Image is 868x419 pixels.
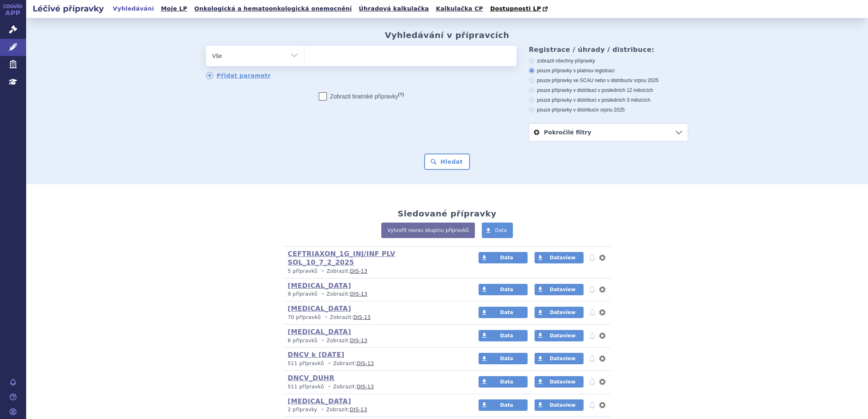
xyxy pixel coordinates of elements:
[500,255,513,261] span: Data
[535,307,584,318] a: Dataview
[550,379,575,385] span: Dataview
[598,253,606,263] button: nastavení
[288,407,317,412] span: 2 přípravky
[398,209,497,218] h2: Sledované přípravky
[288,268,463,275] p: Zobrazit:
[288,305,351,312] a: [MEDICAL_DATA]
[288,314,321,320] span: 70 přípravků
[479,399,528,411] a: Data
[630,78,658,83] span: v srpnu 2025
[288,374,334,382] a: DNCV_DUHR
[319,406,327,413] i: •
[357,384,374,390] a: DIS-13
[424,154,470,170] button: Hledat
[588,377,596,387] button: notifikace
[288,314,463,321] p: Zobrazit:
[326,383,333,390] i: •
[434,3,486,14] a: Kalkulačka CP
[288,360,463,367] p: Zobrazit:
[288,383,463,390] p: Zobrazit:
[288,361,324,366] span: 511 přípravků
[319,92,404,100] label: Zobrazit bratrské přípravky
[550,255,575,261] span: Dataview
[500,310,513,315] span: Data
[206,72,271,79] a: Přidat parametr
[398,92,404,97] abbr: (?)
[350,268,367,274] a: DIS-13
[479,252,528,263] a: Data
[495,227,507,233] span: Data
[598,285,606,294] button: nastavení
[550,356,575,361] span: Dataview
[598,331,606,341] button: nastavení
[490,5,541,12] span: Dostupnosti LP
[588,253,596,263] button: notifikace
[588,308,596,317] button: notifikace
[535,353,584,364] a: Dataview
[598,400,606,410] button: nastavení
[288,291,318,297] span: 9 přípravků
[288,338,318,343] span: 6 přípravků
[500,379,513,385] span: Data
[529,87,688,94] label: pouze přípravky v distribuci v posledních 12 měsících
[319,337,327,344] i: •
[159,3,190,14] a: Moje LP
[356,3,432,14] a: Úhradová kalkulačka
[529,46,688,53] h3: Registrace / úhrady / distribuce:
[535,330,584,341] a: Dataview
[319,268,327,275] i: •
[529,58,688,64] label: zobrazit všechny přípravky
[110,3,157,14] a: Vyhledávání
[381,223,475,238] a: Vytvořit novou skupinu přípravků
[288,250,395,266] a: CEFTRIAXON_1G_INJ/INF PLV SOL_10_7_2_2025
[192,3,354,14] a: Onkologická a hematoonkologická onemocnění
[500,287,513,292] span: Data
[598,354,606,363] button: nastavení
[500,402,513,408] span: Data
[529,77,688,84] label: pouze přípravky ve SCAU nebo v distribuci
[535,284,584,295] a: Dataview
[529,97,688,103] label: pouze přípravky v distribuci v posledních 3 měsících
[353,314,371,320] a: DIS-13
[288,328,351,336] a: [MEDICAL_DATA]
[350,338,367,343] a: DIS-13
[357,361,374,366] a: DIS-13
[326,360,333,367] i: •
[479,376,528,388] a: Data
[288,268,318,274] span: 5 přípravků
[550,310,575,315] span: Dataview
[598,377,606,387] button: nastavení
[479,307,528,318] a: Data
[322,314,330,321] i: •
[588,400,596,410] button: notifikace
[535,252,584,263] a: Dataview
[350,407,367,412] a: DIS-13
[488,3,552,15] a: Dostupnosti LP
[385,30,510,40] h2: Vyhledávání v přípravcích
[500,333,513,339] span: Data
[288,406,463,413] p: Zobrazit:
[598,308,606,317] button: nastavení
[479,330,528,341] a: Data
[588,331,596,341] button: notifikace
[500,356,513,361] span: Data
[288,397,351,405] a: [MEDICAL_DATA]
[550,333,575,339] span: Dataview
[288,282,351,290] a: [MEDICAL_DATA]
[319,291,327,298] i: •
[588,285,596,294] button: notifikace
[26,3,110,14] h2: Léčivé přípravky
[288,337,463,344] p: Zobrazit:
[535,376,584,388] a: Dataview
[596,107,624,113] span: v srpnu 2025
[482,223,513,238] a: Data
[588,354,596,363] button: notifikace
[529,107,688,113] label: pouze přípravky v distribuci
[529,67,688,74] label: pouze přípravky s platnou registrací
[535,399,584,411] a: Dataview
[350,291,367,297] a: DIS-13
[550,287,575,292] span: Dataview
[479,353,528,364] a: Data
[288,291,463,298] p: Zobrazit:
[529,124,688,141] a: Pokročilé filtry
